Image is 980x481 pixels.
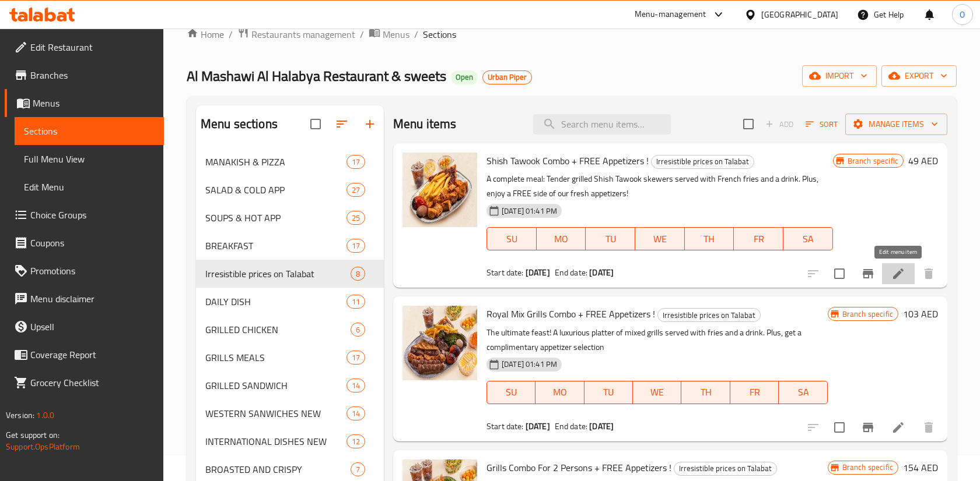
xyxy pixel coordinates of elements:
button: delete [915,260,943,288]
span: WE [638,384,677,401]
b: [DATE] [589,265,614,280]
span: Select to update [827,415,852,440]
a: Support.OpsPlatform [6,439,80,454]
div: Irresistible prices on Talabat [651,155,754,169]
span: [DATE] 01:41 PM [497,206,562,217]
span: [DATE] 01:41 PM [497,359,562,370]
span: Menus [383,27,409,41]
span: SU [492,384,531,401]
span: Open [451,72,478,82]
button: SU [487,227,537,250]
span: WE [640,231,680,247]
li: / [414,27,418,41]
h2: Menu items [393,115,457,133]
span: Coverage Report [30,348,155,362]
div: BROASTED AND CRISPY [205,462,351,476]
a: Full Menu View [15,145,164,173]
h6: 49 AED [908,153,938,169]
span: WESTERN SANWICHES NEW [205,406,346,420]
div: GRILLED CHICKEN [205,323,351,337]
span: MO [541,231,582,247]
span: Al Mashawi Al Halabya Restaurant & sweets [187,63,446,89]
b: [DATE] [526,419,550,434]
div: items [346,434,365,448]
h6: 154 AED [903,459,938,476]
span: GRILLS MEALS [205,351,346,365]
span: Grocery Checklist [30,376,155,390]
div: GRILLS MEALS17 [196,344,384,372]
span: Select all sections [303,112,328,136]
a: Coverage Report [5,341,164,369]
button: MO [535,381,584,404]
button: TU [586,227,635,250]
span: 14 [347,380,365,391]
div: Irresistible prices on Talabat [657,308,761,322]
div: items [351,267,365,281]
span: Promotions [30,264,155,278]
span: INTERNATIONAL DISHES NEW [205,434,346,448]
button: export [881,65,957,87]
span: Royal Mix Grills Combo + FREE Appetizers ! [487,305,655,323]
span: Start date: [487,419,524,434]
button: FR [730,381,779,404]
div: items [346,295,365,309]
a: Home [187,27,224,41]
p: A complete meal: Tender grilled Shish Tawook skewers served with French fries and a drink. Plus, ... [487,172,833,201]
div: SALAD & COLD APP27 [196,176,384,204]
span: 1.0.0 [36,408,54,423]
a: Menus [369,27,409,42]
span: 17 [347,240,365,252]
div: WESTERN SANWICHES NEW14 [196,399,384,427]
span: SA [783,384,822,401]
div: MANAKISH & PIZZA17 [196,148,384,176]
div: items [351,462,365,476]
img: Royal Mix Grills Combo + FREE Appetizers ! [402,306,477,380]
button: WE [633,381,681,404]
span: Sort [806,118,838,131]
div: DAILY DISH11 [196,288,384,316]
div: BREAKFAST [205,239,346,253]
span: Select section [736,112,761,136]
span: 7 [351,464,365,475]
span: Branch specific [838,309,898,320]
span: Irresistible prices on Talabat [658,309,760,322]
div: Irresistible prices on Talabat8 [196,260,384,288]
a: Menus [5,89,164,117]
li: / [229,27,233,41]
span: Sort sections [328,110,356,138]
div: items [346,379,365,392]
div: items [351,323,365,337]
div: items [346,406,365,420]
div: Irresistible prices on Talabat [674,462,777,476]
span: 25 [347,213,365,224]
span: Edit Restaurant [30,40,155,54]
li: / [360,27,364,41]
div: INTERNATIONAL DISHES NEW12 [196,427,384,455]
span: MANAKISH & PIZZA [205,155,346,169]
span: Add item [761,115,798,133]
div: SOUPS & HOT APP [205,211,346,225]
span: 17 [347,352,365,363]
span: O [960,8,965,21]
span: DAILY DISH [205,295,346,309]
span: Irresistible prices on Talabat [652,155,754,168]
img: Shish Tawook Combo + FREE Appetizers ! [402,153,477,227]
a: Menu disclaimer [5,285,164,313]
a: Sections [15,117,164,145]
a: Coupons [5,229,164,257]
a: Promotions [5,257,164,285]
span: SALAD & COLD APP [205,183,346,197]
span: TU [590,231,631,247]
span: Sections [423,27,456,41]
span: 14 [347,408,365,419]
div: GRILLED SANDWICH14 [196,372,384,399]
button: TH [681,381,730,404]
span: Start date: [487,265,524,280]
span: 6 [351,324,365,335]
div: [GEOGRAPHIC_DATA] [761,8,838,21]
div: BREAKFAST17 [196,232,384,260]
span: GRILLED SANDWICH [205,379,346,392]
